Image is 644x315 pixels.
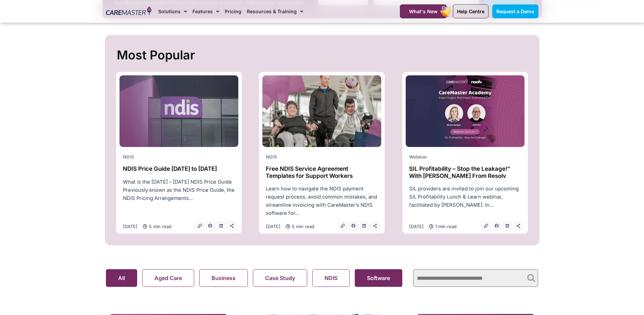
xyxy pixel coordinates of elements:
span: 5 min read [290,223,314,230]
h2: NDIS Price Guide [DATE] to [DATE] [123,165,235,172]
span: 5 min read [147,223,171,230]
span: NDIS [123,154,134,160]
time: [DATE] [266,224,280,229]
img: NDIS Provider challenges 1 [262,75,381,147]
img: youtube [406,75,525,147]
button: Business [199,269,248,287]
h2: Free NDIS Service Agreement Templates for Support Workers [266,165,378,179]
button: NDIS [312,269,350,287]
span: 1 min read [434,223,457,230]
button: Case Study [253,269,307,287]
div: Learn how to navigate the NDIS payment request process, avoid common mistakes, and streamline inv... [262,185,381,217]
span: Webinar [409,154,427,160]
time: [DATE] [123,224,137,229]
span: Request a Demo [496,8,534,14]
button: All [106,269,137,287]
p: SIL providers are invited to join our upcoming SIL Profitability Lunch & Learn webinar, facilitat... [409,185,521,209]
button: Software [355,269,402,287]
img: CareMaster Logo [106,6,152,17]
p: What is the [DATE] – [DATE] NDIS Price Guide Previously known as the NDIS Price Guide, the NDIS P... [123,178,235,202]
a: Help Centre [453,4,489,18]
button: Aged Care [142,269,194,287]
h2: Most Popular [117,45,529,65]
img: ndis-price-guide [119,75,238,147]
h2: SIL Profitability – Stop the Leakage!” With [PERSON_NAME] From Resolv [409,165,521,179]
a: Request a Demo [492,4,538,18]
time: [DATE] [409,224,424,229]
span: What's New [409,8,438,14]
span: Help Centre [457,8,484,14]
span: NDIS [266,154,277,160]
a: What's New [400,4,447,18]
